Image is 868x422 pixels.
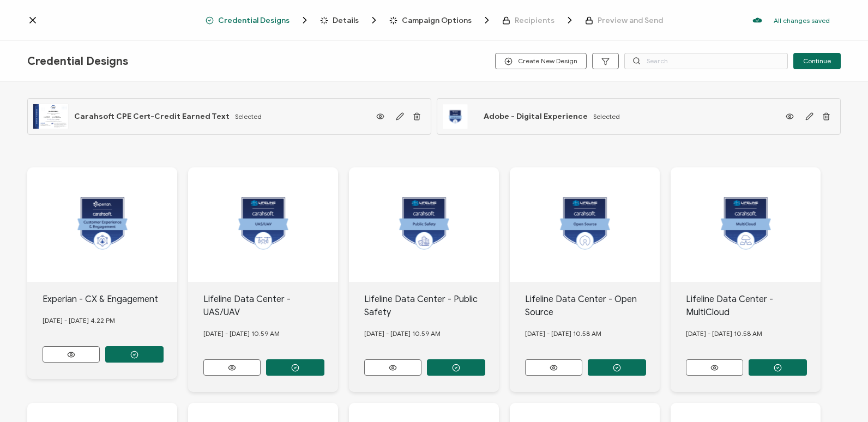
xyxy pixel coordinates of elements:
div: Lifeline Data Center - UAS/UAV [203,293,339,319]
div: [DATE] - [DATE] 4.22 PM [43,306,178,335]
div: [DATE] - [DATE] 10.58 AM [525,319,660,348]
div: Experian - CX & Engagement [43,293,178,306]
div: Lifeline Data Center - Public Safety [364,293,499,319]
input: Search [624,53,788,69]
button: Continue [793,53,841,69]
span: Details [333,16,359,25]
p: All changes saved [774,16,830,25]
span: Carahsoft CPE Cert-Credit Earned Text [74,112,230,121]
span: Adobe - Digital Experience [484,112,588,121]
span: Selected [593,112,620,120]
button: Create New Design [495,53,587,69]
div: Lifeline Data Center - MultiCloud [686,293,821,319]
div: Breadcrumb [206,15,663,26]
span: Recipients [502,15,575,26]
span: Campaign Options [402,16,472,25]
span: Create New Design [504,57,577,65]
span: Credential Designs [27,55,128,68]
iframe: Chat Widget [813,370,868,422]
div: Lifeline Data Center - Open Source [525,293,660,319]
span: Credential Designs [206,15,310,26]
span: Details [320,15,379,26]
div: [DATE] - [DATE] 10.59 AM [203,319,339,348]
span: Credential Designs [218,16,290,25]
span: Selected [235,112,262,120]
span: Recipients [515,16,554,25]
span: Campaign Options [389,15,492,26]
span: Preview and Send [585,16,663,25]
div: [DATE] - [DATE] 10.59 AM [364,319,499,348]
span: Preview and Send [598,16,663,25]
div: [DATE] - [DATE] 10.58 AM [686,319,821,348]
span: Continue [803,58,831,64]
